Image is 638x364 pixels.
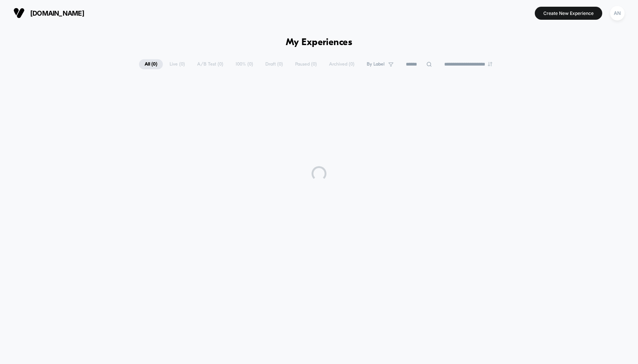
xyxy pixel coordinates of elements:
img: end [488,62,492,66]
button: Create New Experience [535,7,602,20]
span: [DOMAIN_NAME] [30,9,84,17]
span: All ( 0 ) [139,59,163,69]
button: AN [608,6,627,21]
span: By Label [367,61,385,67]
button: [DOMAIN_NAME] [11,7,86,19]
h1: My Experiences [286,37,353,48]
img: Visually logo [13,7,25,19]
div: AN [610,6,625,20]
